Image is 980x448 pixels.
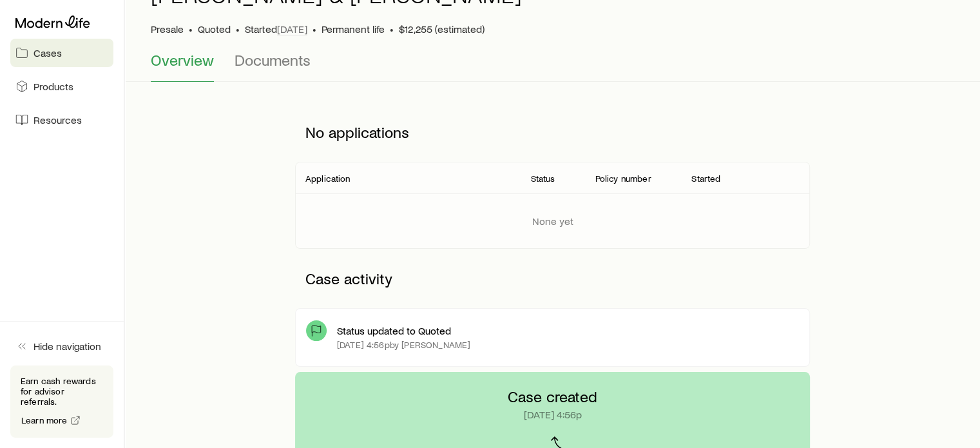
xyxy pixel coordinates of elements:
[34,80,73,93] span: Products
[295,259,810,298] p: Case activity
[305,173,351,184] p: Application
[34,46,62,59] span: Cases
[189,23,193,35] span: •
[532,215,573,228] p: None yet
[337,324,451,337] p: Status updated to Quoted
[151,51,954,82] div: Case details tabs
[21,416,68,425] span: Learn more
[198,23,231,35] span: Quoted
[151,23,184,35] p: Presale
[236,23,240,35] span: •
[151,51,214,69] span: Overview
[295,113,810,151] p: No applications
[235,51,311,69] span: Documents
[21,376,103,407] p: Earn cash rewards for advisor referrals.
[34,340,101,353] span: Hide navigation
[399,23,485,35] span: $12,255 (estimated)
[322,23,385,35] span: Permanent life
[337,340,470,350] p: [DATE] 4:56p by [PERSON_NAME]
[524,408,582,421] p: [DATE] 4:56p
[277,23,307,35] span: [DATE]
[390,23,394,35] span: •
[312,23,316,35] span: •
[595,173,651,184] p: Policy number
[34,113,82,126] span: Resources
[245,23,307,35] p: Started
[10,106,113,134] a: Resources
[10,39,113,67] a: Cases
[10,365,113,438] div: Earn cash rewards for advisor referrals.Learn more
[508,387,597,405] p: Case created
[10,72,113,101] a: Products
[531,173,555,184] p: Status
[10,332,113,360] button: Hide navigation
[691,173,720,184] p: Started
